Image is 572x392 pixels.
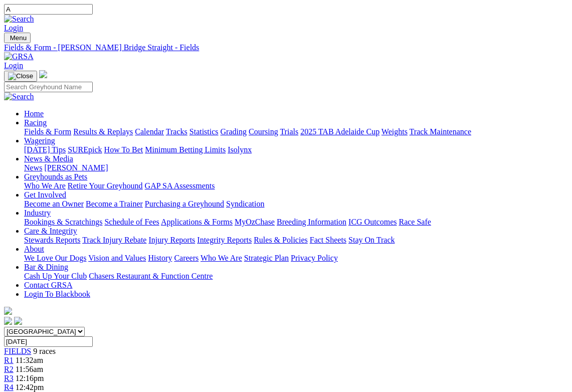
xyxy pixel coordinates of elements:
[145,200,224,208] a: Purchasing a Greyhound
[291,254,338,262] a: Privacy Policy
[39,70,47,78] img: logo-grsa-white.png
[24,254,568,263] div: About
[82,236,146,244] a: Track Injury Rebate
[44,163,108,172] a: [PERSON_NAME]
[24,245,44,253] a: About
[4,307,12,315] img: logo-grsa-white.png
[4,383,14,391] a: R4
[382,127,408,136] a: Weights
[4,336,93,347] input: Select date
[24,263,68,271] a: Bar & Dining
[161,218,233,226] a: Applications & Forms
[145,145,226,154] a: Minimum Betting Limits
[135,127,164,136] a: Calendar
[24,127,568,136] div: Racing
[280,127,298,136] a: Trials
[24,218,568,227] div: Industry
[24,200,84,208] a: Become an Owner
[89,272,213,280] a: Chasers Restaurant & Function Centre
[148,236,195,244] a: Injury Reports
[24,172,87,181] a: Greyhounds as Pets
[24,127,71,136] a: Fields & Form
[300,127,379,136] a: 2025 TAB Adelaide Cup
[4,61,23,70] a: Login
[24,181,66,190] a: Who We Are
[244,254,289,262] a: Strategic Plan
[73,127,133,136] a: Results & Replays
[24,145,66,154] a: [DATE] Tips
[8,72,33,80] img: Close
[16,365,43,373] span: 11:56am
[24,118,47,127] a: Racing
[4,52,34,61] img: GRSA
[197,236,252,244] a: Integrity Reports
[24,209,51,217] a: Industry
[410,127,471,136] a: Track Maintenance
[86,200,143,208] a: Become a Trainer
[148,254,172,262] a: History
[10,34,27,42] span: Menu
[348,236,395,244] a: Stay On Track
[189,127,219,136] a: Statistics
[254,236,308,244] a: Rules & Policies
[174,254,199,262] a: Careers
[4,317,12,325] img: facebook.svg
[221,127,247,136] a: Grading
[348,218,397,226] a: ICG Outcomes
[24,109,44,118] a: Home
[4,82,93,92] input: Search
[16,383,44,391] span: 12:42pm
[226,200,264,208] a: Syndication
[104,145,143,154] a: How To Bet
[4,4,93,15] input: Search
[4,15,34,24] img: Search
[4,92,34,101] img: Search
[24,272,87,280] a: Cash Up Your Club
[4,71,37,82] button: Toggle navigation
[24,290,90,298] a: Login To Blackbook
[4,347,31,355] a: FIELDS
[277,218,346,226] a: Breeding Information
[4,33,31,43] button: Toggle navigation
[88,254,146,262] a: Vision and Values
[104,218,159,226] a: Schedule of Fees
[166,127,187,136] a: Tracks
[399,218,431,226] a: Race Safe
[4,365,14,373] a: R2
[24,281,72,289] a: Contact GRSA
[68,145,102,154] a: SUREpick
[4,24,23,32] a: Login
[4,43,568,52] a: Fields & Form - [PERSON_NAME] Bridge Straight - Fields
[4,374,14,382] a: R3
[24,236,568,245] div: Care & Integrity
[24,218,102,226] a: Bookings & Scratchings
[24,254,86,262] a: We Love Our Dogs
[24,227,77,235] a: Care & Integrity
[24,200,568,209] div: Get Involved
[24,181,568,190] div: Greyhounds as Pets
[249,127,278,136] a: Coursing
[24,145,568,154] div: Wagering
[24,163,42,172] a: News
[145,181,215,190] a: GAP SA Assessments
[24,154,73,163] a: News & Media
[24,163,568,172] div: News & Media
[16,356,43,364] span: 11:32am
[33,347,56,355] span: 9 races
[310,236,346,244] a: Fact Sheets
[24,190,66,199] a: Get Involved
[24,136,55,145] a: Wagering
[24,236,80,244] a: Stewards Reports
[16,374,44,382] span: 12:16pm
[68,181,143,190] a: Retire Your Greyhound
[4,356,14,364] a: R1
[228,145,252,154] a: Isolynx
[14,317,22,325] img: twitter.svg
[201,254,242,262] a: Who We Are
